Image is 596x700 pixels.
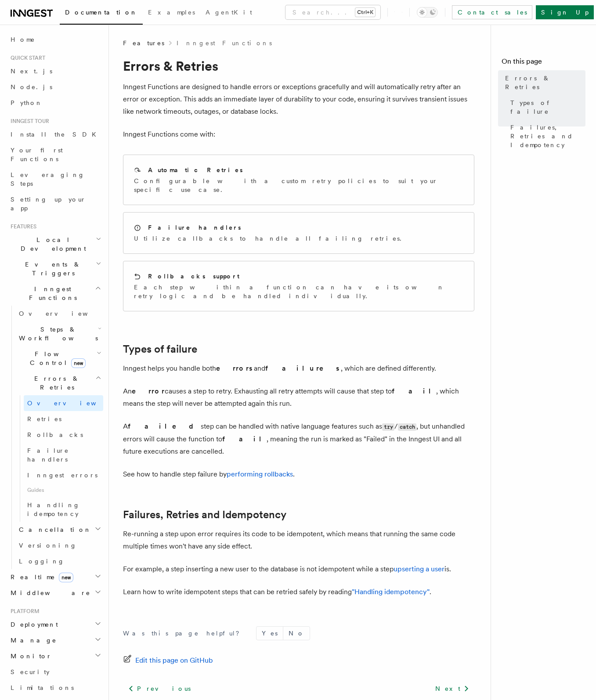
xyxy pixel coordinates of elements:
span: new [71,358,86,368]
span: Types of failure [510,98,585,116]
h4: On this page [502,56,585,70]
span: Errors & Retries [505,74,585,91]
span: Inngest Functions [7,285,95,302]
a: Logging [15,553,103,569]
a: performing rollbacks [227,470,293,478]
p: Inngest helps you handle both and , which are defined differently. [123,362,474,375]
span: Inngest tour [7,118,49,125]
a: Types of failure [123,343,197,355]
p: Learn how to write idempotent steps that can be retried safely by reading . [123,586,474,598]
span: Features [7,223,36,230]
p: Was this page helpful? [123,629,246,638]
span: Flow Control [15,350,97,367]
button: Realtimenew [7,569,103,585]
a: Handling idempotency [24,497,103,522]
p: Inngest Functions are designed to handle errors or exceptions gracefully and will automatically r... [123,81,474,118]
span: Install the SDK [11,131,101,138]
button: Middleware [7,585,103,601]
strong: fail [392,387,436,395]
span: Guides [24,483,103,497]
h2: Rollbacks support [148,272,239,281]
strong: failures [265,364,341,372]
button: Inngest Functions [7,281,103,306]
span: Python [11,99,43,106]
a: Inngest errors [24,467,103,483]
span: Middleware [7,588,90,597]
strong: errors [216,364,254,372]
p: Utilize callbacks to handle all failing retries. [134,234,407,243]
button: Flow Controlnew [15,346,103,371]
a: Setting up your app [7,191,103,216]
a: Inngest Functions [177,39,272,47]
a: Versioning [15,538,103,553]
button: Steps & Workflows [15,321,103,346]
button: Errors & Retries [15,371,103,395]
span: Features [123,39,164,47]
a: Rollbacks supportEach step within a function can have its own retry logic and be handled individu... [123,261,474,311]
span: Edit this page on GitHub [135,654,213,667]
code: catch [398,423,416,431]
span: Realtime [7,573,73,581]
span: Failures, Retries and Idempotency [510,123,585,149]
a: Contact sales [452,5,532,19]
span: Deployment [7,620,58,629]
p: Each step within a function can have its own retry logic and be handled individually. [134,283,463,300]
button: Toggle dark mode [417,7,438,18]
button: Local Development [7,232,103,256]
p: An causes a step to retry. Exhausting all retry attempts will cause that step to , which means th... [123,385,474,410]
span: Manage [7,636,57,645]
a: Documentation [60,3,143,25]
button: Deployment [7,617,103,632]
span: Handling idempotency [27,502,80,517]
span: Versioning [19,542,77,549]
p: Configurable with a custom retry policies to suit your specific use case. [134,177,463,194]
span: Logging [19,558,65,565]
span: Examples [148,9,195,16]
a: AgentKit [200,3,257,24]
button: Events & Triggers [7,256,103,281]
span: Overview [27,400,118,407]
p: Inngest Functions come with: [123,128,474,141]
a: Retries [24,411,103,427]
a: Overview [15,306,103,321]
span: Limitations [11,684,74,691]
p: See how to handle step failure by . [123,468,474,480]
span: Errors & Retries [15,374,95,392]
h2: Failure handlers [148,223,241,232]
a: Next [430,681,474,696]
strong: error [132,387,165,395]
div: Inngest Functions [7,306,103,569]
span: Home [11,35,35,44]
a: Previous [123,681,195,696]
a: Overview [24,395,103,411]
span: Local Development [7,235,96,253]
p: Re-running a step upon error requires its code to be idempotent, which means that running the sam... [123,528,474,552]
span: Setting up your app [11,196,86,212]
a: Sign Up [536,5,594,19]
a: Examples [143,3,200,24]
span: Monitor [7,652,52,660]
div: Errors & Retries [15,395,103,522]
a: Limitations [7,680,103,696]
span: Security [11,668,50,675]
span: Steps & Workflows [15,325,98,343]
a: Failure handlersUtilize callbacks to handle all failing retries. [123,212,474,254]
span: Next.js [11,68,52,75]
span: AgentKit [206,9,252,16]
a: Errors & Retries [502,70,585,95]
button: Monitor [7,648,103,664]
a: Edit this page on GitHub [123,654,213,667]
span: Events & Triggers [7,260,96,278]
span: Retries [27,415,61,422]
span: Overview [19,310,109,317]
a: Types of failure [507,95,585,119]
a: "Handling idempotency" [352,588,430,596]
a: Home [7,32,103,47]
a: Your first Functions [7,142,103,167]
span: Cancellation [15,525,91,534]
span: Node.js [11,83,52,90]
span: Failure handlers [27,447,69,463]
a: Rollbacks [24,427,103,443]
button: Manage [7,632,103,648]
a: Install the SDK [7,126,103,142]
